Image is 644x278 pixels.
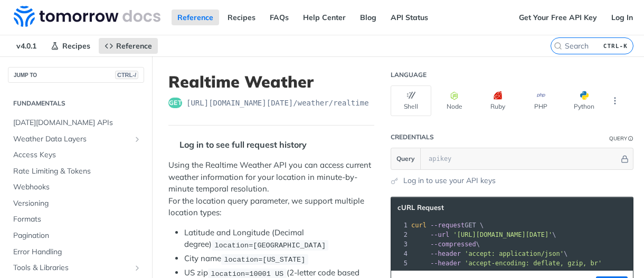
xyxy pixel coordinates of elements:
span: location=[GEOGRAPHIC_DATA] [214,241,326,249]
span: 'accept-encoding: deflate, gzip, br' [465,260,602,267]
span: curl [411,222,427,229]
span: --url [430,231,449,238]
span: CTRL-/ [115,71,138,79]
span: --header [430,260,461,267]
a: Weather Data LayersShow subpages for Weather Data Layers [8,131,144,147]
span: https://api.tomorrow.io/v4/weather/realtime [186,98,369,108]
span: --compressed [430,241,476,248]
a: Rate Limiting & Tokens [8,164,144,179]
span: location=[US_STATE] [224,255,305,263]
span: Versioning [13,198,141,209]
button: PHP [520,85,561,116]
img: Tomorrow.io Weather API Docs [14,6,160,27]
span: Tools & Libraries [13,263,130,273]
span: 'accept: application/json' [465,250,564,257]
a: Get Your Free API Key [513,9,603,25]
a: Log in to use your API keys [403,175,496,186]
button: Shell [391,85,431,116]
a: Reference [99,38,158,54]
span: Formats [13,214,141,225]
span: \ [411,250,567,257]
div: QueryInformation [609,135,633,142]
div: 2 [391,230,409,239]
span: GET \ [411,222,484,229]
div: 4 [391,249,409,258]
span: Webhooks [13,182,141,193]
span: Recipes [62,41,90,51]
li: Latitude and Longitude (Decimal degree) [184,227,374,251]
span: v4.0.1 [11,38,42,54]
a: Versioning [8,196,144,212]
span: Error Handling [13,247,141,257]
div: Credentials [391,133,434,141]
li: City name [184,253,374,265]
span: Weather Data Layers [13,134,130,145]
span: Rate Limiting & Tokens [13,166,141,177]
button: JUMP TOCTRL-/ [8,67,144,83]
a: API Status [385,9,434,25]
a: FAQs [264,9,295,25]
a: Recipes [222,9,261,25]
a: Pagination [8,228,144,244]
span: Query [396,154,415,164]
span: [DATE][DOMAIN_NAME] APIs [13,118,141,128]
span: \ [411,231,556,238]
button: Show subpages for Tools & Libraries [133,264,141,272]
a: Blog [354,9,382,25]
div: 3 [391,239,409,249]
input: apikey [423,148,619,169]
a: [DATE][DOMAIN_NAME] APIs [8,115,144,131]
p: Using the Realtime Weather API you can access current weather information for your location in mi... [168,159,374,219]
div: 1 [391,221,409,230]
div: Log in to see full request history [168,138,307,151]
span: location=10001 US [211,270,283,277]
button: Node [434,85,475,116]
a: Recipes [45,38,96,54]
a: Error Handling [8,244,144,260]
span: --request [430,222,465,229]
a: Access Keys [8,147,144,163]
button: Python [564,85,604,116]
div: 5 [391,258,409,268]
button: Ruby [477,85,518,116]
span: cURL Request [397,203,444,212]
h2: Fundamentals [8,99,144,108]
span: \ [411,241,480,248]
span: --header [430,250,461,257]
i: Information [628,136,633,141]
svg: More ellipsis [610,96,620,106]
svg: Search [554,42,562,50]
a: Reference [172,9,219,25]
span: Access Keys [13,150,141,160]
button: Hide [619,154,630,164]
h1: Realtime Weather [168,72,374,91]
span: Reference [116,41,152,51]
a: Webhooks [8,179,144,195]
div: Query [609,135,627,142]
a: Tools & LibrariesShow subpages for Tools & Libraries [8,260,144,276]
button: Show subpages for Weather Data Layers [133,135,141,143]
a: Help Center [297,9,352,25]
kbd: CTRL-K [601,41,630,51]
span: get [168,98,182,108]
a: Formats [8,212,144,227]
button: cURL Request [394,203,456,213]
button: Query [391,148,421,169]
a: Log In [605,9,639,25]
span: Pagination [13,231,141,241]
span: '[URL][DOMAIN_NAME][DATE]' [453,231,552,238]
button: More Languages [607,93,623,109]
div: Language [391,71,427,79]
